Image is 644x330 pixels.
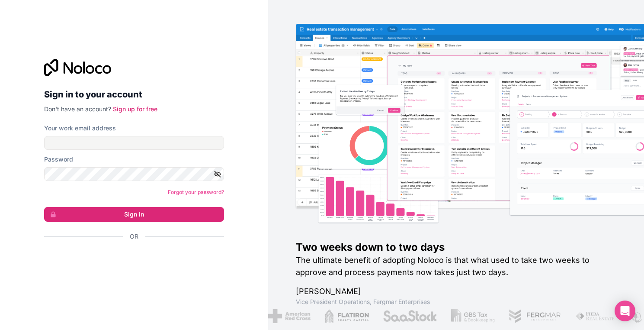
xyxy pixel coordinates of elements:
[44,124,116,133] label: Your work email address
[40,250,221,269] iframe: Sign in with Google Button
[615,301,635,321] div: Open Intercom Messenger
[44,105,111,113] span: Don't have an account?
[44,87,224,102] h2: Sign in to your account
[450,309,494,323] img: /assets/gbstax-C-GtDUiK.png
[130,232,138,241] span: Or
[508,309,561,323] img: /assets/fergmar-CudnrXN5.png
[44,155,73,164] label: Password
[44,167,224,181] input: Password
[382,309,436,323] img: /assets/saastock-C6Zbiodz.png
[268,309,310,323] img: /assets/american-red-cross-BAupjrZR.png
[44,207,224,222] button: Sign in
[296,285,616,298] h1: [PERSON_NAME]
[44,136,224,150] input: Email address
[296,240,616,254] h1: Two weeks down to two days
[574,309,615,323] img: /assets/fiera-fwj2N5v4.png
[113,105,157,113] a: Sign up for free
[324,309,368,323] img: /assets/flatiron-C8eUkumj.png
[296,298,616,306] h1: Vice President Operations , Fergmar Enterprises
[296,254,616,278] h2: The ultimate benefit of adopting Noloco is that what used to take two weeks to approve and proces...
[168,189,224,195] a: Forgot your password?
